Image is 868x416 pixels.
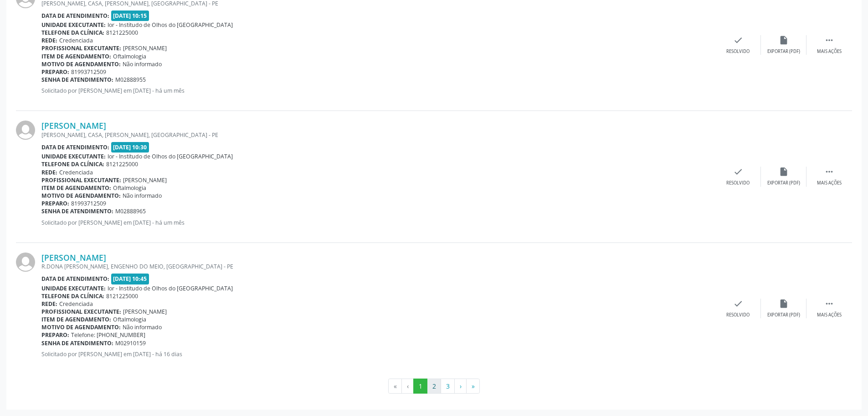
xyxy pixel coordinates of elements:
[41,263,715,270] div: R.DONA [PERSON_NAME], ENGENHO DO MEIO, [GEOGRAPHIC_DATA] - PE
[41,300,57,308] b: Rede:
[113,53,146,60] span: Oftalmologia
[123,176,167,184] span: [PERSON_NAME]
[41,131,715,139] div: [PERSON_NAME], CASA, [PERSON_NAME], [GEOGRAPHIC_DATA] - PE
[106,160,138,168] span: 8121225000
[41,21,106,29] b: Unidade executante:
[41,143,109,151] b: Data de atendimento:
[59,169,93,176] span: Credenciada
[41,184,111,192] b: Item de agendamento:
[41,200,69,207] b: Preparo:
[41,308,121,316] b: Profissional executante:
[106,29,138,37] span: 8121225000
[466,379,480,394] button: Go to last page
[123,308,167,316] span: [PERSON_NAME]
[41,121,106,131] a: [PERSON_NAME]
[16,253,35,272] img: img
[41,37,57,44] b: Rede:
[106,292,138,300] span: 8121225000
[824,299,834,309] i: 
[779,167,789,177] i: insert_drive_file
[41,87,715,95] p: Solicitado por [PERSON_NAME] em [DATE] - há um mês
[41,253,106,263] a: [PERSON_NAME]
[733,299,743,309] i: check
[123,323,162,331] span: Não informado
[427,379,441,394] button: Go to page 2
[111,11,149,21] span: [DATE] 10:15
[41,12,109,20] b: Data de atendimento:
[108,21,233,29] span: Ior - Institudo de Olhos do [GEOGRAPHIC_DATA]
[41,339,113,347] b: Senha de atendimento:
[111,142,149,153] span: [DATE] 10:30
[41,29,104,37] b: Telefone da clínica:
[111,274,149,284] span: [DATE] 10:45
[113,184,146,192] span: Oftalmologia
[71,331,145,339] span: Telefone: [PHONE_NUMBER]
[413,379,427,394] button: Go to page 1
[41,68,69,76] b: Preparo:
[41,169,57,176] b: Rede:
[59,300,93,308] span: Credenciada
[726,180,750,186] div: Resolvido
[733,167,743,177] i: check
[733,35,743,45] i: check
[41,331,69,339] b: Preparo:
[41,60,121,68] b: Motivo de agendamento:
[123,60,162,68] span: Não informado
[123,44,167,52] span: [PERSON_NAME]
[824,167,834,177] i: 
[41,192,121,200] b: Motivo de agendamento:
[71,200,106,207] span: 81993712509
[113,316,146,323] span: Oftalmologia
[817,312,842,318] div: Mais ações
[41,292,104,300] b: Telefone da clínica:
[41,44,121,52] b: Profissional executante:
[41,153,106,160] b: Unidade executante:
[817,48,842,55] div: Mais ações
[41,76,113,84] b: Senha de atendimento:
[41,160,104,168] b: Telefone da clínica:
[71,68,106,76] span: 81993712509
[41,316,111,323] b: Item de agendamento:
[108,153,233,160] span: Ior - Institudo de Olhos do [GEOGRAPHIC_DATA]
[41,323,121,331] b: Motivo de agendamento:
[454,379,467,394] button: Go to next page
[817,180,842,186] div: Mais ações
[726,48,750,55] div: Resolvido
[16,379,852,394] ul: Pagination
[41,176,121,184] b: Profissional executante:
[108,284,233,292] span: Ior - Institudo de Olhos do [GEOGRAPHIC_DATA]
[41,284,106,292] b: Unidade executante:
[41,219,715,226] p: Solicitado por [PERSON_NAME] em [DATE] - há um mês
[767,48,800,55] div: Exportar (PDF)
[824,35,834,45] i: 
[123,192,162,200] span: Não informado
[779,35,789,45] i: insert_drive_file
[779,299,789,309] i: insert_drive_file
[726,312,750,318] div: Resolvido
[441,379,455,394] button: Go to page 3
[41,350,715,358] p: Solicitado por [PERSON_NAME] em [DATE] - há 16 dias
[41,207,113,215] b: Senha de atendimento:
[115,207,146,215] span: M02888965
[59,37,93,44] span: Credenciada
[41,275,109,283] b: Data de atendimento:
[767,180,800,186] div: Exportar (PDF)
[41,53,111,60] b: Item de agendamento:
[16,121,35,140] img: img
[115,76,146,84] span: M02888955
[767,312,800,318] div: Exportar (PDF)
[115,339,146,347] span: M02910159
